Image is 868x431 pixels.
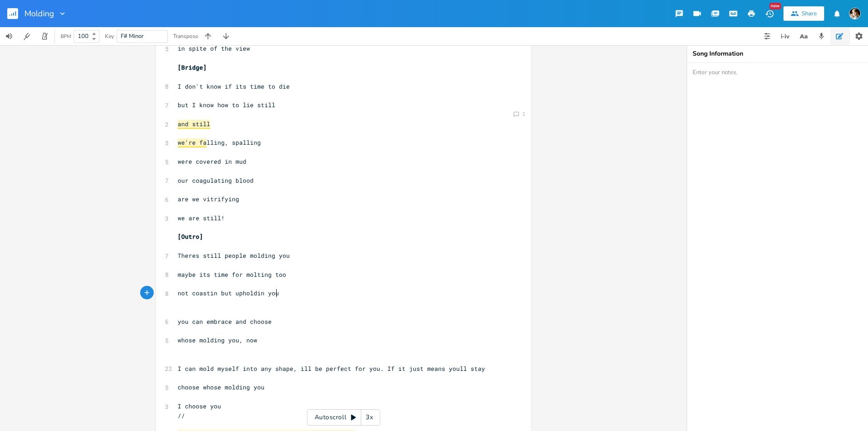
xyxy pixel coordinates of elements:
span: but I know how to lie still [178,101,275,109]
span: // [178,412,185,420]
span: F# Minor [121,32,144,40]
span: lling, spalling [178,138,261,147]
span: you can embrace and choose [178,317,272,326]
span: maybe its time for molting too [178,270,286,279]
span: Molding [24,9,54,18]
div: New [769,3,781,9]
span: our coagulating blood [178,176,254,185]
span: we are still! [178,214,225,222]
span: are we vitrifying [178,195,239,203]
span: [Outro] [178,232,203,241]
div: Transpose [173,33,198,39]
span: I can mold myself into any shape, ill be perfect for you. If it just means youll stay [178,365,485,373]
div: Song Information [693,51,863,57]
img: Robert Wise [849,8,861,19]
div: Autoscroll [307,409,380,426]
div: Key [105,33,114,39]
span: [Bridge] [178,63,207,71]
span: I don't know if its time to die [178,82,290,90]
div: BPM [61,34,71,39]
div: 1 [522,111,525,117]
span: and still [178,120,210,129]
button: New [760,5,778,22]
span: in spite of the view [178,44,250,52]
span: we're fa [178,138,207,147]
span: choose whose molding you [178,383,264,391]
button: Share [783,6,824,21]
div: Share [802,9,817,18]
div: 3x [361,409,377,426]
span: not coastin but upholdin you [178,289,279,297]
span: were covered in mud [178,157,246,166]
span: I choose you [178,402,221,410]
span: whose molding you, now [178,336,257,344]
span: Theres still people molding you [178,251,290,260]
